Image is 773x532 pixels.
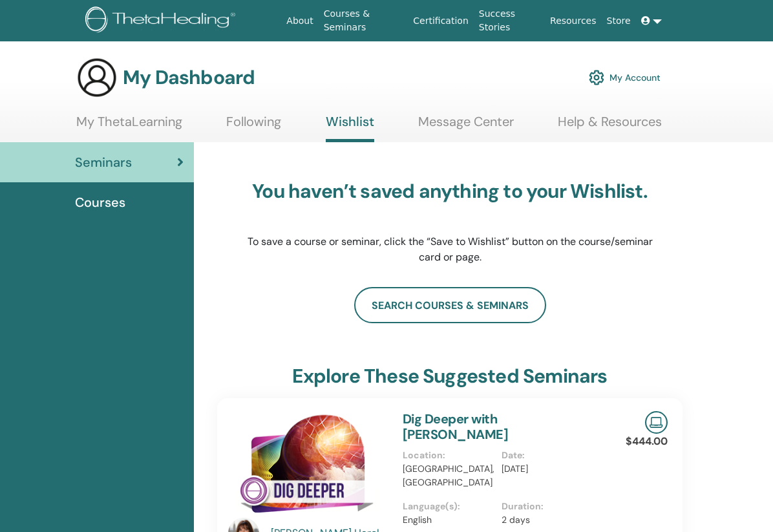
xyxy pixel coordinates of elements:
[558,114,662,139] a: Help & Resources
[292,365,607,388] h3: explore these suggested seminars
[281,9,318,33] a: About
[626,434,668,449] p: $444.00
[85,6,240,36] img: logo.png
[645,411,668,434] img: Live Online Seminar
[326,114,374,142] a: Wishlist
[76,114,182,139] a: My ThetaLearning
[75,193,125,212] span: Courses
[502,513,593,527] p: 2 days
[403,462,494,489] p: [GEOGRAPHIC_DATA], [GEOGRAPHIC_DATA]
[589,63,661,92] a: My Account
[602,9,636,33] a: Store
[502,449,593,462] p: Date :
[228,411,387,522] img: Dig Deeper
[403,449,494,462] p: Location :
[226,114,281,139] a: Following
[403,513,494,527] p: English
[589,67,604,89] img: cog.svg
[319,2,408,39] a: Courses & Seminars
[123,66,255,89] h3: My Dashboard
[246,234,653,265] p: To save a course or seminar, click the “Save to Wishlist” button on the course/seminar card or page.
[354,287,546,323] a: search courses & seminars
[403,500,494,513] p: Language(s) :
[474,2,545,39] a: Success Stories
[502,500,593,513] p: Duration :
[76,57,118,98] img: generic-user-icon.jpg
[545,9,602,33] a: Resources
[403,410,508,443] a: Dig Deeper with [PERSON_NAME]
[246,180,653,203] h3: You haven’t saved anything to your Wishlist.
[418,114,514,139] a: Message Center
[502,462,593,476] p: [DATE]
[75,153,132,172] span: Seminars
[408,9,473,33] a: Certification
